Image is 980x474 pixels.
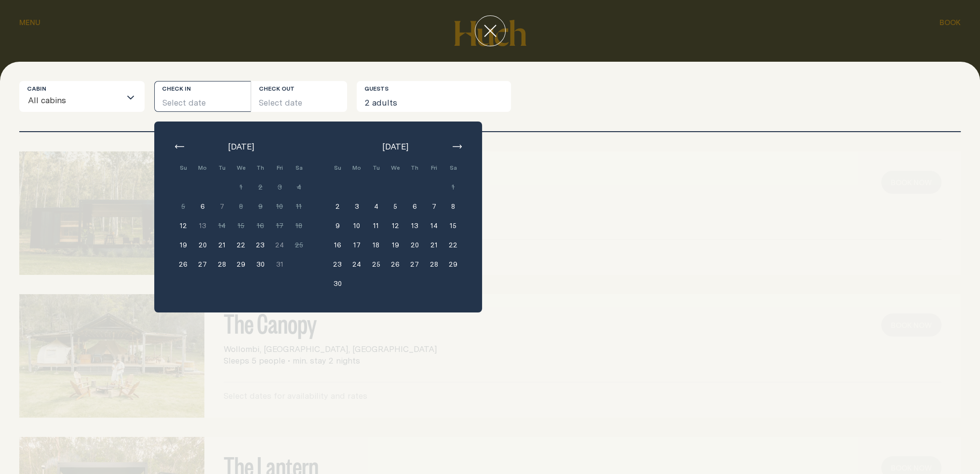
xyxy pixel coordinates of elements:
button: 17 [270,216,289,235]
button: 21 [424,235,443,255]
button: 18 [289,216,309,235]
button: 14 [424,216,443,235]
button: 2 [251,177,270,197]
button: 27 [193,255,212,274]
button: 30 [328,274,347,293]
button: 6 [193,197,212,216]
button: 17 [347,235,366,255]
span: [DATE] [228,141,254,152]
div: Su [328,158,347,177]
button: 30 [251,255,270,274]
button: 2 [328,197,347,216]
button: 24 [347,255,366,274]
input: Search for option [67,91,121,111]
div: Tu [366,158,386,177]
button: 16 [328,235,347,255]
button: 8 [443,197,463,216]
button: 24 [270,235,289,255]
button: 26 [174,255,193,274]
button: 15 [231,216,251,235]
span: All cabins [27,89,67,111]
button: 9 [328,216,347,235]
button: 29 [443,255,463,274]
button: 26 [386,255,405,274]
button: 18 [366,235,386,255]
button: 13 [193,216,212,235]
div: Th [405,158,424,177]
button: 10 [270,197,289,216]
button: 4 [366,197,386,216]
button: 10 [347,216,366,235]
button: 6 [405,197,424,216]
button: 4 [289,177,309,197]
div: Th [251,158,270,177]
button: 25 [366,255,386,274]
button: 29 [231,255,251,274]
button: 19 [174,235,193,255]
button: Select date [154,81,251,112]
button: 12 [174,216,193,235]
div: Mo [347,158,366,177]
div: Su [174,158,193,177]
button: close [475,15,506,46]
button: 28 [212,255,231,274]
button: 31 [270,255,289,274]
button: 19 [386,235,405,255]
div: Fri [270,158,289,177]
button: Select date [251,81,348,112]
button: 22 [443,235,463,255]
button: 20 [405,235,424,255]
button: 1 [231,177,251,197]
button: 14 [212,216,231,235]
button: 12 [386,216,405,235]
button: 11 [366,216,386,235]
button: 2 adults [357,81,511,112]
button: 3 [270,177,289,197]
div: Tu [212,158,231,177]
button: 11 [289,197,309,216]
div: Fri [424,158,443,177]
button: 5 [174,197,193,216]
button: 27 [405,255,424,274]
button: 23 [328,255,347,274]
button: 20 [193,235,212,255]
div: We [386,158,405,177]
div: Sa [443,158,463,177]
button: 21 [212,235,231,255]
button: 7 [424,197,443,216]
label: Guests [364,85,389,93]
button: 8 [231,197,251,216]
div: Mo [193,158,212,177]
button: 28 [424,255,443,274]
button: 22 [231,235,251,255]
div: Sa [289,158,309,177]
button: 25 [289,235,309,255]
div: Search for option [19,81,145,112]
button: 1 [443,177,463,197]
span: [DATE] [382,141,408,152]
button: 16 [251,216,270,235]
button: 13 [405,216,424,235]
button: 5 [386,197,405,216]
div: We [231,158,251,177]
button: 3 [347,197,366,216]
button: 23 [251,235,270,255]
button: 15 [443,216,463,235]
button: 7 [212,197,231,216]
button: 9 [251,197,270,216]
